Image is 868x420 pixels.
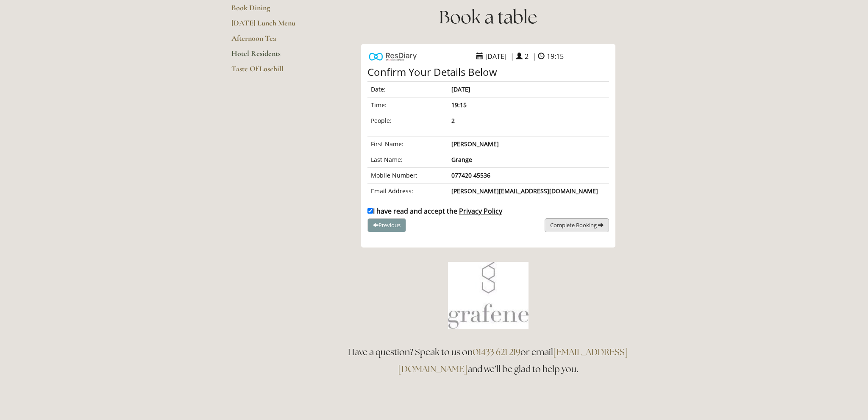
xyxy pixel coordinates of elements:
[367,168,448,184] td: Mobile Number:
[451,85,470,93] strong: [DATE]
[367,152,448,168] td: Last Name:
[367,82,448,97] td: Date:
[451,156,472,164] b: Grange
[451,171,490,179] b: 077420 45536
[510,52,514,61] span: |
[367,208,373,214] input: I have read and accept the Privacy Policy
[367,113,448,129] td: People:
[231,33,312,49] a: Afternoon Tea
[367,97,448,113] td: Time:
[550,221,597,229] span: Complete Booking
[369,50,417,63] img: Powered by ResDiary
[367,67,609,78] h4: Confirm Your Details Below
[339,344,637,378] h3: Have a question? Speak to us on or email and we’ll be glad to help you.
[367,136,448,152] td: First Name:
[451,187,598,195] b: [PERSON_NAME][EMAIL_ADDRESS][DOMAIN_NAME]
[451,117,455,125] strong: 2
[398,346,629,375] a: [EMAIL_ADDRESS][DOMAIN_NAME]
[451,101,467,109] strong: 19:15
[367,206,502,216] label: I have read and accept the
[523,50,531,63] span: 2
[367,218,406,232] button: Previous
[545,218,609,232] button: Complete Booking
[231,64,312,79] a: Taste Of Losehill
[367,184,448,199] td: Email Address:
[473,346,520,358] a: 01433 621 219
[545,50,566,63] span: 19:15
[448,262,529,329] img: Book a table at Grafene Restaurant @ Losehill
[532,52,536,61] span: |
[451,140,499,148] b: [PERSON_NAME]
[231,3,312,18] a: Book Dining
[231,18,312,33] a: [DATE] Lunch Menu
[231,49,312,64] a: Hotel Residents
[339,5,637,30] h1: Book a table
[483,50,509,63] span: [DATE]
[459,206,502,216] span: Privacy Policy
